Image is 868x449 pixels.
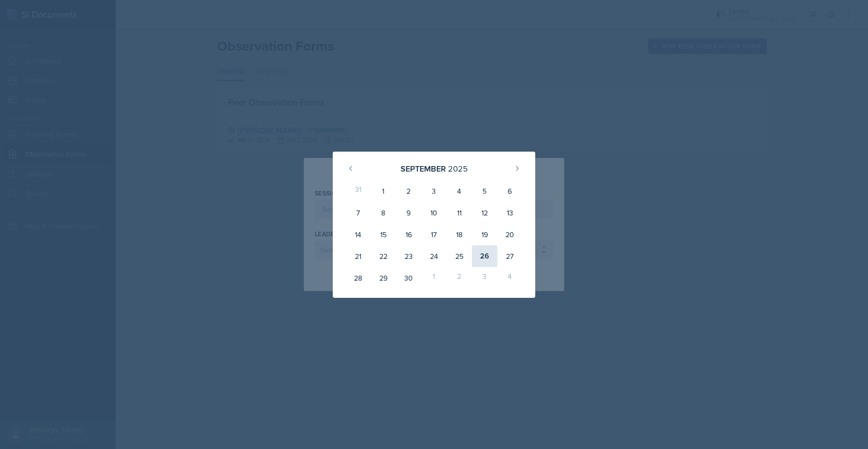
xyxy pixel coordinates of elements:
[345,202,371,224] div: 7
[421,224,447,245] div: 17
[472,245,497,267] div: 26
[396,180,421,202] div: 2
[371,267,396,289] div: 29
[421,267,447,289] div: 1
[345,267,371,289] div: 28
[371,180,396,202] div: 1
[497,267,523,289] div: 4
[472,180,497,202] div: 5
[401,162,446,175] div: September
[371,245,396,267] div: 22
[497,224,523,245] div: 20
[472,202,497,224] div: 12
[371,202,396,224] div: 8
[396,267,421,289] div: 30
[345,180,371,202] div: 31
[497,245,523,267] div: 27
[345,245,371,267] div: 21
[447,224,472,245] div: 18
[396,202,421,224] div: 9
[472,224,497,245] div: 19
[497,180,523,202] div: 6
[447,267,472,289] div: 2
[421,245,447,267] div: 24
[497,202,523,224] div: 13
[447,245,472,267] div: 25
[447,202,472,224] div: 11
[447,180,472,202] div: 4
[448,162,468,175] div: 2025
[421,202,447,224] div: 10
[345,224,371,245] div: 14
[371,224,396,245] div: 15
[396,245,421,267] div: 23
[472,267,497,289] div: 3
[396,224,421,245] div: 16
[421,180,447,202] div: 3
